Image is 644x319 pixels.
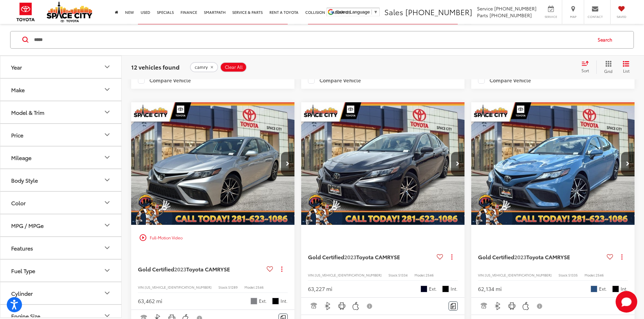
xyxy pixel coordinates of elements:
span: SE [564,253,570,261]
span: Gold Certified [138,265,174,273]
span: Stock: [558,272,568,277]
div: 63,227 mi [308,285,332,293]
div: MPG / MPGe [103,221,111,229]
span: Celestial Silver Metallic [251,298,257,304]
span: Saved [614,15,629,19]
span: Stock: [218,285,228,290]
img: Adaptive Cruise Control [309,302,318,310]
span: VIN: [478,272,485,277]
span: Map [566,15,580,19]
div: Make [103,85,111,94]
div: 63,462 mi [138,297,162,305]
svg: Start Chat [616,291,637,313]
div: Features [11,244,33,251]
button: Actions [276,263,288,275]
span: dropdown dots [281,266,282,272]
div: Color [11,199,26,206]
span: Ext. [429,286,437,292]
span: Midnight Black Metal [421,286,427,292]
div: Body Style [11,177,38,183]
span: [PHONE_NUMBER] [490,12,532,19]
img: Comments [451,303,456,309]
span: Gold Certified [308,253,344,261]
button: Clear All [220,62,247,72]
img: Android Auto [508,302,516,310]
div: 62,134 mi [478,285,502,293]
img: 2023 Toyota CAMRY SE SEDAN FWD [131,102,295,225]
span: [PHONE_NUMBER] [405,6,472,17]
span: S1335 [568,272,578,277]
span: Black [442,286,449,292]
div: Model & Trim [11,109,44,115]
div: Body Style [103,176,111,184]
img: Apple CarPlay [352,302,360,310]
button: Actions [446,251,458,263]
span: Cavalry Blue [591,286,597,292]
div: 2023 Toyota CAMRY SE 0 [301,102,465,225]
span: 2023 [514,253,526,261]
img: Android Auto [338,302,346,310]
input: Search by Make, Model, or Keyword [33,31,591,48]
img: Space City Toyota [47,1,92,22]
span: Stock: [388,272,398,277]
div: Mileage [11,154,31,160]
button: MPG / MPGeMPG / MPGe [0,214,122,236]
a: Gold Certified2023Toyota CAMRYSE [478,253,604,261]
div: Mileage [103,153,111,161]
span: Sort [581,68,589,73]
button: FeaturesFeatures [0,237,122,259]
button: Body StyleBody Style [0,169,122,191]
div: Year [103,63,111,71]
button: Comments [449,301,458,311]
span: dropdown dots [451,254,452,260]
button: Model & TrimModel & Trim [0,101,122,123]
label: Compare Vehicle [478,77,531,84]
span: 2023 [174,265,186,273]
span: Clear All [225,64,243,70]
span: Black [612,286,619,292]
button: List View [618,60,635,74]
button: Next image [281,152,294,176]
div: Features [103,244,111,252]
button: ColorColor [0,191,122,213]
img: 2023 Toyota CAMRY SE SEDAN FWD [301,102,465,225]
span: S1289 [228,285,238,290]
span: SE [224,265,230,273]
button: CylinderCylinder [0,282,122,304]
span: Toyota CAMRY [356,253,394,261]
button: MakeMake [0,78,122,100]
span: Ext. [599,286,607,292]
span: 2546 [426,272,434,277]
span: Model: [585,272,596,277]
button: MileageMileage [0,146,122,168]
span: 12 vehicles found [131,62,180,71]
img: Bluetooth® [324,302,332,310]
div: Make [11,86,25,92]
img: Apple CarPlay [522,302,530,310]
button: View Disclaimer [534,299,546,313]
button: Next image [451,152,464,176]
span: [US_VEHICLE_IDENTIFICATION_NUMBER] [145,285,212,290]
span: Parts [477,12,488,19]
a: Select Language​ [336,9,378,15]
a: Gold Certified2023Toyota CAMRYSE [308,253,434,261]
span: Contact [588,15,603,19]
label: Compare Vehicle [308,77,361,84]
span: VIN: [138,285,145,290]
div: Color [103,198,111,207]
div: 2023 Toyota CAMRY SE 0 [471,102,635,225]
span: Gold Certified [478,253,514,261]
button: Grid View [596,60,618,74]
span: 2546 [596,272,604,277]
div: 2023 Toyota CAMRY SE 0 [131,102,295,225]
div: Engine Size [11,312,40,319]
span: Int. [621,286,628,292]
span: Select Language [336,9,370,15]
span: S1334 [398,272,408,277]
button: remove camry [190,62,218,72]
span: camry [195,64,208,70]
div: Cylinder [11,290,33,296]
div: Cylinder [103,289,111,297]
div: Price [103,131,111,139]
button: View Disclaimer [364,299,376,313]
